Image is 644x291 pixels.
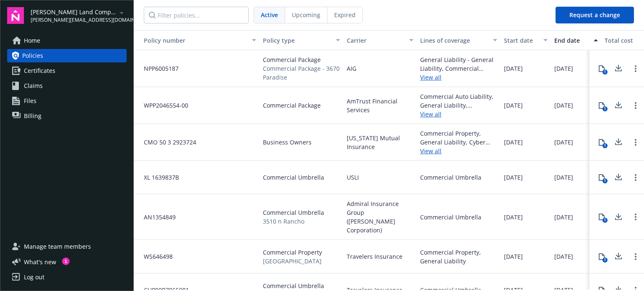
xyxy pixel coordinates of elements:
[420,36,488,45] div: Lines of coverage
[554,64,573,73] span: [DATE]
[554,252,573,261] span: [DATE]
[137,252,173,261] span: WS646498
[420,73,497,82] a: View all
[7,258,70,266] button: What's new1
[334,10,356,19] span: Expired
[263,248,322,257] span: Commercial Property
[504,101,523,110] span: [DATE]
[631,173,641,183] a: Open options
[7,7,24,24] img: navigator-logo.svg
[593,134,610,151] button: 1
[62,258,70,265] div: 1
[31,16,117,24] span: [PERSON_NAME][EMAIL_ADDRESS][DOMAIN_NAME]
[417,30,501,50] button: Lines of coverage
[504,213,523,221] span: [DATE]
[420,173,481,182] div: Commercial Umbrella
[137,36,247,45] div: Policy number
[420,110,497,118] a: View all
[602,143,608,148] div: 1
[263,281,338,290] span: Commercial Umbrella
[292,10,320,19] span: Upcoming
[602,258,608,263] div: 1
[605,36,643,45] div: Total cost
[501,30,551,50] button: Start date
[137,101,188,110] span: WPP2046554-00
[420,248,497,265] div: Commercial Property, General Liability
[263,208,324,217] span: Commercial Umbrella
[137,173,179,182] span: XL 1639837B
[420,147,497,155] a: View all
[602,218,608,223] div: 1
[631,64,641,74] a: Open options
[420,129,497,147] div: Commercial Property, General Liability, Cyber Liability
[602,106,608,111] div: 1
[7,109,127,123] a: Billing
[504,36,538,45] div: Start date
[347,36,404,45] div: Carrier
[263,64,340,82] span: Commercial Package - 3670 Paradise
[24,79,43,93] span: Claims
[554,138,573,147] span: [DATE]
[556,7,634,23] button: Request a change
[24,94,36,108] span: Files
[420,55,497,73] div: General Liability - General Liability, Commercial Property
[7,240,127,253] a: Manage team members
[631,212,641,222] a: Open options
[602,178,608,183] div: 1
[593,169,610,186] button: 1
[504,64,523,73] span: [DATE]
[263,138,312,147] span: Business Owners
[551,30,601,50] button: End date
[593,60,610,77] button: 1
[347,134,413,151] span: [US_STATE] Mutual Insurance
[7,49,127,62] a: Policies
[263,173,324,182] span: Commercial Umbrella
[631,252,641,262] a: Open options
[347,173,359,182] span: USLI
[22,49,43,62] span: Policies
[117,8,127,18] a: arrowDropDown
[24,270,44,284] div: Log out
[593,97,610,114] button: 1
[24,240,91,253] span: Manage team members
[631,137,641,147] a: Open options
[24,258,56,266] span: What ' s new
[137,138,196,147] span: CMO 50 3 2923724
[24,34,40,47] span: Home
[263,257,322,265] span: [GEOGRAPHIC_DATA]
[7,34,127,47] a: Home
[554,101,573,110] span: [DATE]
[24,109,42,123] span: Billing
[554,213,573,221] span: [DATE]
[343,30,417,50] button: Carrier
[347,199,413,234] span: Admiral Insurance Group ([PERSON_NAME] Corporation)
[137,64,179,73] span: NPP6005187
[263,217,324,226] span: 3510 n Rancho
[144,7,249,23] input: Filter policies...
[593,248,610,265] button: 1
[24,64,55,77] span: Certificates
[260,30,343,50] button: Policy type
[631,100,641,111] a: Open options
[347,97,413,114] span: AmTrust Financial Services
[137,213,176,221] span: AN1354849
[504,138,523,147] span: [DATE]
[263,36,331,45] div: Policy type
[7,79,127,93] a: Claims
[593,209,610,225] button: 1
[347,64,356,73] span: AIG
[263,55,340,64] span: Commercial Package
[602,70,608,75] div: 1
[7,94,127,108] a: Files
[347,252,402,261] span: Travelers Insurance
[261,10,278,19] span: Active
[137,36,247,45] div: Toggle SortBy
[7,64,127,77] a: Certificates
[504,252,523,261] span: [DATE]
[504,173,523,182] span: [DATE]
[263,101,321,110] span: Commercial Package
[554,173,573,182] span: [DATE]
[420,213,481,221] div: Commercial Umbrella
[554,36,589,45] div: End date
[31,7,127,24] button: [PERSON_NAME] Land Company LP[PERSON_NAME][EMAIL_ADDRESS][DOMAIN_NAME]arrowDropDown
